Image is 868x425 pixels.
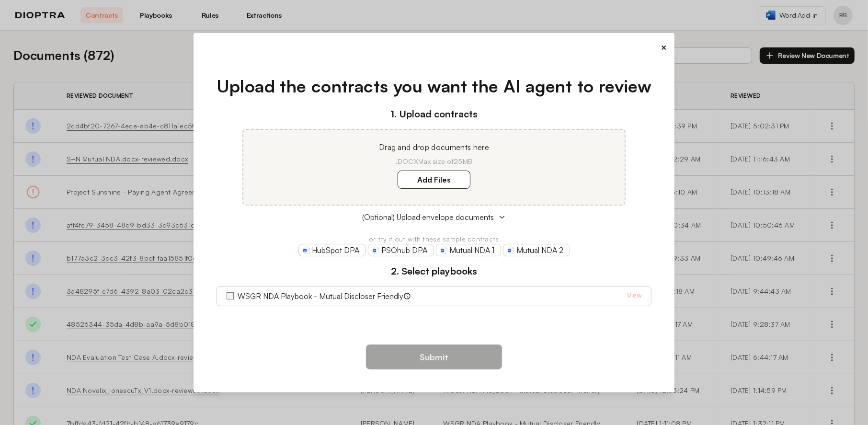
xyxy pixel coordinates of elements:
button: (Optional) Upload envelope documents [217,211,652,223]
a: Mutual NDA 2 [503,244,570,256]
p: .DOCX Max size of 25MB [255,157,613,166]
a: Mutual NDA 1 [436,244,501,256]
label: WSGR NDA Playbook - Mutual Discloser Friendly [238,290,403,302]
h3: 1. Upload contracts [217,107,652,121]
p: Drag and drop documents here [255,141,613,153]
span: (Optional) Upload envelope documents [363,211,494,223]
label: Add Files [398,171,470,189]
p: or try it out with these sample contracts [217,234,652,244]
a: PSOhub DPA [368,244,434,256]
h3: 2. Select playbooks [217,264,652,278]
button: Submit [366,345,502,369]
h1: Upload the contracts you want the AI agent to review [217,73,652,99]
button: × [661,41,667,54]
a: HubSpot DPA [298,244,366,256]
a: View [627,290,641,302]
